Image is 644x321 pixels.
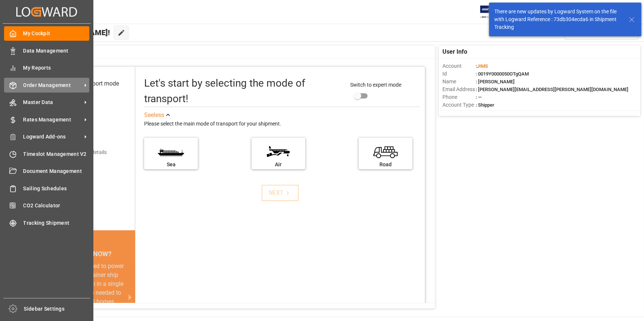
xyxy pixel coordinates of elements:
[144,120,420,128] div: Please select the main mode of transport for your shipment.
[4,215,89,230] a: Tracking Shipment
[476,94,482,100] span: : —
[23,167,90,175] span: Document Management
[62,79,119,88] div: Select transport mode
[4,164,89,178] a: Document Management
[442,101,476,109] span: Account Type
[442,78,476,86] span: Name
[23,98,82,106] span: Master Data
[4,147,89,161] a: Timeslot Management V2
[442,70,476,78] span: Id
[23,116,82,124] span: Rates Management
[148,161,194,168] div: Sea
[4,43,89,58] a: Data Management
[476,63,488,69] span: :
[262,185,299,201] button: NEXT
[23,185,90,193] span: Sailing Schedules
[23,64,90,72] span: My Reports
[351,82,402,88] span: Switch to expert mode
[476,87,628,92] span: : [PERSON_NAME][EMAIL_ADDRESS][PERSON_NAME][DOMAIN_NAME]
[476,102,494,108] span: : Shipper
[23,202,90,210] span: CO2 Calculator
[480,6,506,19] img: Exertis%20JAM%20-%20Email%20Logo.jpg_1722504956.jpg
[476,79,515,84] span: : [PERSON_NAME]
[255,161,302,168] div: Air
[476,71,529,77] span: : 0019Y0000050OTgQAM
[4,61,89,75] a: My Reports
[23,30,90,37] span: My Cockpit
[23,150,90,158] span: Timeslot Management V2
[442,47,467,56] span: User Info
[4,26,89,41] a: My Cockpit
[23,47,90,55] span: Data Management
[24,305,90,313] span: Sidebar Settings
[269,188,292,197] div: NEXT
[23,81,82,89] span: Order Management
[4,181,89,195] a: Sailing Schedules
[4,198,89,213] a: CO2 Calculator
[23,219,90,227] span: Tracking Shipment
[442,62,476,70] span: Account
[23,133,82,141] span: Logward Add-ons
[442,93,476,101] span: Phone
[144,76,343,107] div: Let's start by selecting the mode of transport!
[362,161,409,168] div: Road
[494,8,622,31] div: There are new updates by Logward System on the file with Logward Reference : 73db304ecda6 in Ship...
[477,63,488,69] span: JIMS
[144,111,164,120] div: See less
[442,86,476,93] span: Email Address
